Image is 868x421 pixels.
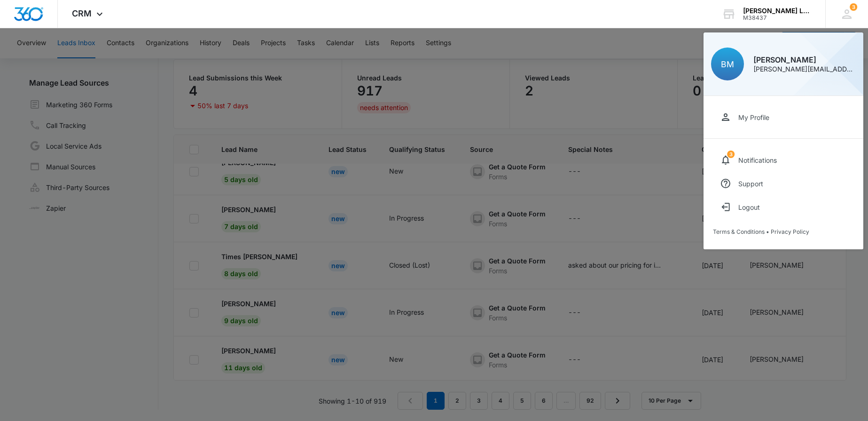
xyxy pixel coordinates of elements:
div: Notifications [738,156,777,164]
span: 3 [850,3,857,11]
div: account name [743,7,812,15]
div: Support [738,180,763,188]
span: 3 [727,151,735,158]
a: notifications countNotifications [713,148,854,172]
a: My Profile [713,105,854,129]
div: notifications count [727,151,735,158]
a: Privacy Policy [771,228,809,235]
div: [PERSON_NAME][EMAIL_ADDRESS][DOMAIN_NAME] [753,66,856,72]
div: account id [743,15,812,21]
a: Terms & Conditions [713,228,765,235]
span: BM [721,59,734,69]
a: Support [713,172,854,195]
div: • [713,228,854,235]
div: [PERSON_NAME] [753,56,856,64]
button: Logout [713,195,854,219]
span: CRM [72,8,92,18]
div: notifications count [850,3,857,11]
div: My Profile [738,113,769,121]
div: Logout [738,203,760,211]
